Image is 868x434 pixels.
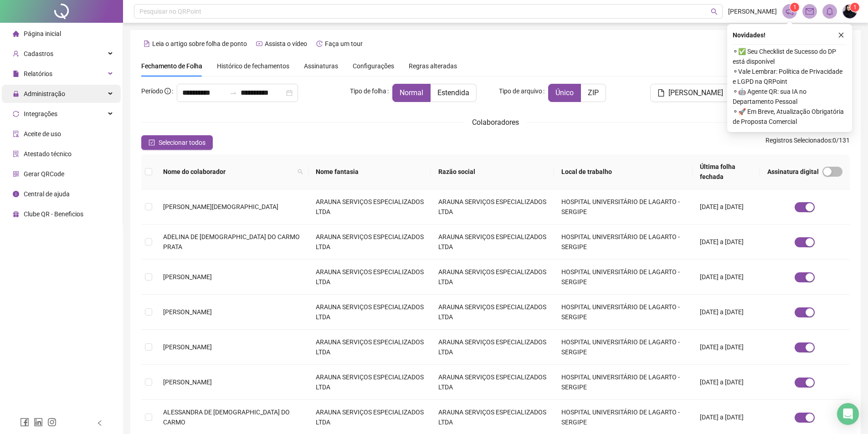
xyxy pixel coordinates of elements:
[163,378,212,386] span: [PERSON_NAME]
[24,130,61,138] span: Aceite de uso
[24,170,64,178] span: Gerar QRCode
[837,403,859,425] div: Open Intercom Messenger
[431,295,554,330] td: ARAUNA SERVIÇOS ESPECIALIZADOS LTDA
[24,150,72,158] span: Atestado técnico
[786,7,794,15] span: notification
[554,260,693,295] td: HOSPITAL UNIVERSITÁRIO DE LAGARTO - SERGIPE
[316,41,323,47] span: history
[20,418,29,427] span: facebook
[308,260,431,295] td: ARAUNA SERVIÇOS ESPECIALIZADOS LTDA
[13,171,19,177] span: qrcode
[767,167,819,177] span: Assinatura digital
[13,211,19,217] span: gift
[97,420,103,426] span: left
[353,63,394,69] span: Configurações
[693,330,760,365] td: [DATE] a [DATE]
[843,5,857,18] img: 73420
[308,295,431,330] td: ARAUNA SERVIÇOS ESPECIALIZADOS LTDA
[806,7,814,15] span: mail
[144,41,150,47] span: file-text
[693,295,760,330] td: [DATE] a [DATE]
[141,135,213,150] button: Selecionar todos
[431,154,554,189] th: Razão social
[149,139,155,146] span: check-square
[793,4,796,10] span: 1
[431,330,554,365] td: ARAUNA SERVIÇOS ESPECIALIZADOS LTDA
[230,89,237,97] span: to
[24,190,70,198] span: Central de ajuda
[668,87,723,98] span: [PERSON_NAME]
[733,30,765,40] span: Novidades !
[554,189,693,225] td: HOSPITAL UNIVERSITÁRIO DE LAGARTO - SERGIPE
[693,260,760,295] td: [DATE] a [DATE]
[256,41,262,47] span: youtube
[499,86,542,96] span: Tipo de arquivo
[693,225,760,260] td: [DATE] a [DATE]
[588,88,599,97] span: ZIP
[400,88,423,97] span: Normal
[850,3,859,12] sup: Atualize o seu contato no menu Meus Dados
[693,365,760,400] td: [DATE] a [DATE]
[164,88,171,94] span: info-circle
[325,40,363,47] span: Faça um tour
[657,89,665,97] span: file
[152,40,247,47] span: Leia o artigo sobre folha de ponto
[790,3,799,12] sup: 1
[13,31,19,37] span: home
[163,408,290,426] span: ALESSANDRA DE [DEMOGRAPHIC_DATA] DO CARMO
[308,154,431,189] th: Nome fantasia
[141,87,163,95] span: Período
[163,343,212,351] span: [PERSON_NAME]
[163,233,300,250] span: ADELINA DE [DEMOGRAPHIC_DATA] DO CARMO PRATA
[765,137,831,144] span: Registros Selecionados
[853,4,857,10] span: 1
[159,138,205,148] span: Selecionar todos
[431,260,554,295] td: ARAUNA SERVIÇOS ESPECIALIZADOS LTDA
[693,154,760,189] th: Última folha fechada
[693,189,760,225] td: [DATE] a [DATE]
[24,210,83,218] span: Clube QR - Beneficios
[163,167,294,177] span: Nome do colaborador
[265,40,307,47] span: Assista o vídeo
[141,62,202,70] span: Fechamento de Folha
[163,203,278,210] span: [PERSON_NAME][DEMOGRAPHIC_DATA]
[13,91,19,97] span: lock
[13,131,19,137] span: audit
[163,308,212,316] span: [PERSON_NAME]
[296,165,305,179] span: search
[711,8,718,15] span: search
[13,151,19,157] span: solution
[437,88,469,97] span: Estendida
[554,225,693,260] td: HOSPITAL UNIVERSITÁRIO DE LAGARTO - SERGIPE
[650,84,730,102] button: [PERSON_NAME]
[24,110,57,117] span: Integrações
[308,189,431,225] td: ARAUNA SERVIÇOS ESPECIALIZADOS LTDA
[733,87,847,107] span: ⚬ 🤖 Agente QR: sua IA no Departamento Pessoal
[431,365,554,400] td: ARAUNA SERVIÇOS ESPECIALIZADOS LTDA
[838,32,844,38] span: close
[34,418,43,427] span: linkedin
[826,7,834,15] span: bell
[733,46,847,66] span: ⚬ ✅ Seu Checklist de Sucesso do DP está disponível
[24,50,53,57] span: Cadastros
[728,6,777,16] span: [PERSON_NAME]
[554,365,693,400] td: HOSPITAL UNIVERSITÁRIO DE LAGARTO - SERGIPE
[230,89,237,97] span: swap-right
[308,330,431,365] td: ARAUNA SERVIÇOS ESPECIALIZADOS LTDA
[431,189,554,225] td: ARAUNA SERVIÇOS ESPECIALIZADOS LTDA
[308,225,431,260] td: ARAUNA SERVIÇOS ESPECIALIZADOS LTDA
[13,71,19,77] span: file
[308,365,431,400] td: ARAUNA SERVIÇOS ESPECIALIZADOS LTDA
[24,90,65,97] span: Administração
[298,169,303,174] span: search
[304,63,338,69] span: Assinaturas
[13,191,19,197] span: info-circle
[431,225,554,260] td: ARAUNA SERVIÇOS ESPECIALIZADOS LTDA
[733,107,847,127] span: ⚬ 🚀 Em Breve, Atualização Obrigatória de Proposta Comercial
[13,51,19,57] span: user-add
[350,86,386,96] span: Tipo de folha
[472,118,519,127] span: Colaboradores
[24,70,52,77] span: Relatórios
[13,111,19,117] span: sync
[765,135,850,150] span: : 0 / 131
